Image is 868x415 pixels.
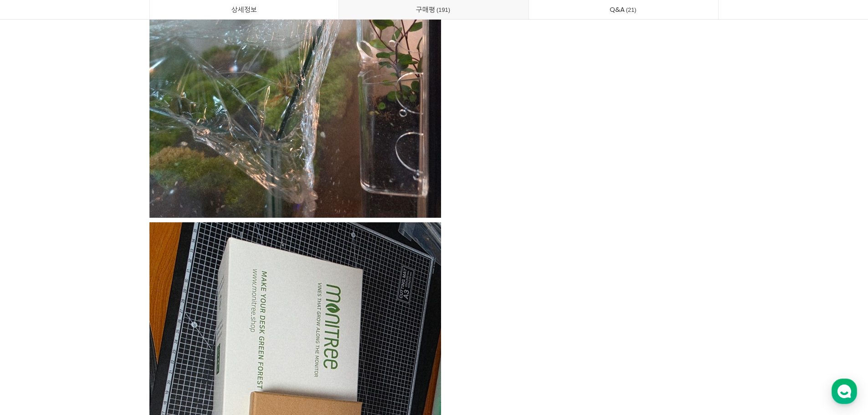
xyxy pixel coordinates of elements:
span: 191 [435,5,452,15]
a: 대화 [60,289,118,312]
a: 홈 [3,289,60,312]
a: 설정 [118,289,175,312]
span: 21 [625,5,638,15]
span: 홈 [29,302,34,310]
span: 설정 [141,302,152,310]
span: 대화 [83,303,94,310]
